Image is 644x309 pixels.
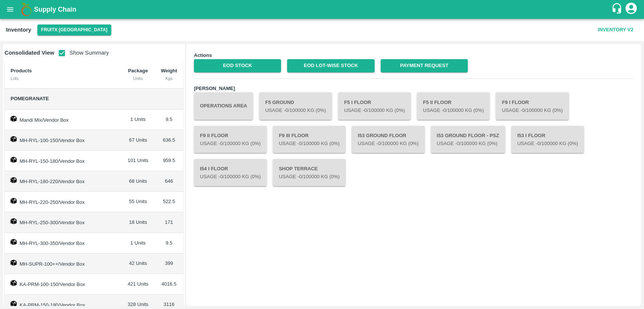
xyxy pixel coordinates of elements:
img: box [11,198,17,204]
b: Products [11,68,32,73]
button: Inventory V2 [595,23,636,37]
span: Pomegranate [11,96,49,101]
button: I53 I FloorUsage -0/100000 Kg (0%) [511,126,584,153]
img: box [11,116,17,122]
b: Actions [194,52,212,58]
b: [PERSON_NAME] [194,86,235,91]
td: 522.5 [155,192,183,213]
a: Supply Chain [34,4,611,15]
img: box [11,280,17,286]
td: 42 Units [121,254,155,274]
img: box [11,239,17,245]
a: Payment Request [381,59,468,72]
p: Usage - 0 /100000 Kg (0%) [517,140,578,147]
p: Usage - 0 /100000 Kg (0%) [344,107,405,114]
td: KA-PRM-100-150/Vendor Box [5,274,121,295]
td: 67 Units [121,130,155,151]
td: 646 [155,171,183,192]
img: box [11,157,17,163]
div: account of current user [624,2,638,17]
button: F5 I FloorUsage -0/100000 Kg (0%) [338,92,411,119]
td: 101 Units [121,151,155,171]
td: MH-RYL-100-150/Vendor Box [5,130,121,151]
button: Select DC [37,24,111,35]
a: EOD Lot-wise Stock [287,59,374,72]
b: Package [128,68,148,73]
p: Usage - 0 /100000 Kg (0%) [437,140,499,147]
p: Usage - 0 /100000 Kg (0%) [200,173,261,181]
td: 421 Units [121,274,155,295]
p: Usage - 0 /100000 Kg (0%) [279,173,340,181]
td: 9.5 [155,233,183,254]
button: F5 GroundUsage -0/100000 Kg (0%) [259,92,332,119]
img: box [11,301,17,307]
b: Inventory [6,27,31,33]
td: 959.5 [155,151,183,171]
td: 1 Units [121,233,155,254]
p: Usage - 0 /100000 Kg (0%) [358,140,418,147]
button: open drawer [2,1,19,18]
button: F5 II FloorUsage -0/100000 Kg (0%) [417,92,490,119]
p: Usage - 0 /100000 Kg (0%) [502,107,563,114]
img: logo [19,2,34,17]
b: Consolidated View [5,50,54,56]
td: MH-RYL-150-180/Vendor Box [5,151,121,171]
div: Kgs [161,75,177,82]
div: customer-support [611,3,624,16]
button: F9 I FloorUsage -0/100000 Kg (0%) [496,92,569,119]
td: Mandi Mix/Vendor Box [5,110,121,130]
td: 636.5 [155,130,183,151]
img: box [11,218,17,224]
p: Usage - 0 /100000 Kg (0%) [200,140,261,147]
button: I53 Ground Floor - PSZUsage -0/100000 Kg (0%) [431,126,505,153]
div: Lots [11,75,115,82]
td: 68 Units [121,171,155,192]
button: Shop TerraceUsage -0/100000 Kg (0%) [273,159,346,186]
p: Usage - 0 /100000 Kg (0%) [265,107,326,114]
img: box [11,136,17,142]
td: 55 Units [121,192,155,213]
td: MH-RYL-250-300/Vendor Box [5,212,121,233]
div: Units [128,75,149,82]
img: box [11,177,17,183]
td: MH-RYL-300-350/Vendor Box [5,233,121,254]
b: Supply Chain [34,6,76,13]
b: Weight [161,68,177,73]
p: Usage - 0 /100000 Kg (0%) [279,140,340,147]
button: I53 Ground FloorUsage -0/100000 Kg (0%) [352,126,424,153]
button: F9 III FloorUsage -0/100000 Kg (0%) [273,126,346,153]
td: 1 Units [121,110,155,130]
td: 4016.5 [155,274,183,295]
img: box [11,260,17,266]
td: 171 [155,212,183,233]
td: 9.5 [155,110,183,130]
span: Show Summary [54,50,109,56]
a: EOD Stock [194,59,281,72]
td: MH-RYL-220-250/Vendor Box [5,192,121,213]
td: 18 Units [121,212,155,233]
td: MH-RYL-180-220/Vendor Box [5,171,121,192]
td: 399 [155,254,183,274]
button: Operations Area [194,92,253,119]
button: I54 I FloorUsage -0/100000 Kg (0%) [194,159,267,186]
button: F9 II FloorUsage -0/100000 Kg (0%) [194,126,267,153]
td: MH-SUPR-100++/Vendor Box [5,254,121,274]
p: Usage - 0 /100000 Kg (0%) [423,107,484,114]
